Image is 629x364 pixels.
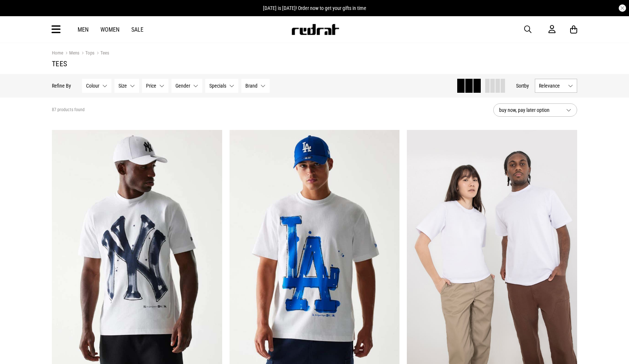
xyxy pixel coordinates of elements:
[100,26,120,33] a: Women
[79,50,95,57] a: Tops
[131,26,143,33] a: Sale
[114,79,139,93] button: Size
[205,79,238,93] button: Specials
[146,83,156,89] span: Price
[52,107,85,113] span: 87 products found
[82,79,111,93] button: Colour
[63,50,79,57] a: Mens
[263,5,366,11] span: [DATE] is [DATE]! Order now to get your gifts in time
[245,83,257,89] span: Brand
[52,59,577,68] h1: Tees
[175,83,190,89] span: Gender
[539,83,565,89] span: Relevance
[516,81,529,90] button: Sortby
[209,83,226,89] span: Specials
[499,106,560,114] span: buy now, pay later option
[52,83,71,89] p: Refine By
[142,79,168,93] button: Price
[241,79,270,93] button: Brand
[118,83,127,89] span: Size
[291,24,340,35] img: Redrat logo
[524,83,529,89] span: by
[52,50,63,56] a: Home
[535,79,577,93] button: Relevance
[493,103,577,117] button: buy now, pay later option
[86,83,99,89] span: Colour
[78,26,89,33] a: Men
[95,50,109,57] a: Tees
[171,79,202,93] button: Gender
